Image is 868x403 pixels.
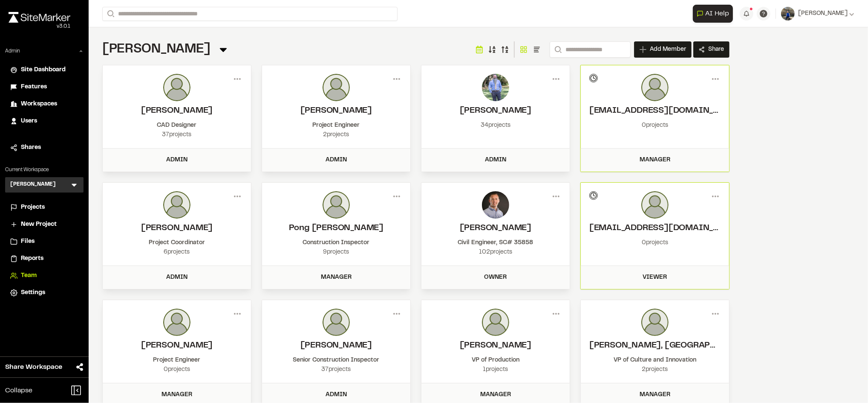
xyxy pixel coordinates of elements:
[21,288,45,298] span: Settings
[10,220,78,229] a: New Project
[5,166,84,174] p: Current Workspace
[589,339,721,352] h2: Billy Almaguer, PE
[589,191,598,200] div: Invitation Pending...
[163,74,190,101] img: photo
[10,117,78,126] a: Users
[271,356,402,365] div: Senior Construction Inspector
[21,254,43,263] span: Reports
[482,74,509,101] img: photo
[108,155,246,165] div: Admin
[586,390,724,400] div: Manager
[111,238,242,248] div: Project Coordinator
[111,121,242,130] div: CAD Designer
[430,222,561,235] h2: Landon Messal
[21,65,66,75] span: Site Dashboard
[111,105,242,117] h2: Michael Williams
[21,271,37,280] span: Team
[108,273,246,282] div: Admin
[781,7,854,20] button: [PERSON_NAME]
[589,365,721,374] div: 2 projects
[781,7,795,20] img: User
[323,74,350,101] img: photo
[589,356,721,365] div: VP of Culture and Innovation
[10,254,78,263] a: Reports
[267,155,405,165] div: Admin
[10,99,78,109] a: Workspaces
[482,191,509,219] img: photo
[323,191,350,219] img: photo
[102,7,118,21] button: Search
[430,248,561,257] div: 102 projects
[10,143,78,152] a: Shares
[589,121,721,130] div: 0 projects
[10,237,78,246] a: Files
[427,273,565,282] div: Owner
[589,105,721,117] h2: elanehart@dccm.com
[427,390,565,400] div: Manager
[21,82,47,92] span: Features
[586,273,724,282] div: Viewer
[10,271,78,280] a: Team
[323,309,350,336] img: photo
[482,309,509,336] img: photo
[10,288,78,298] a: Settings
[271,121,402,130] div: Project Engineer
[271,238,402,248] div: Construction Inspector
[430,105,561,117] h2: Branden J Marcinell
[550,41,565,58] button: Search
[267,273,405,282] div: Manager
[10,65,78,75] a: Site Dashboard
[111,365,242,374] div: 0 projects
[693,5,733,23] button: Open AI Assistant
[163,309,190,336] img: photo
[267,390,405,400] div: Admin
[271,105,402,117] h2: Kyle Sowards
[430,356,561,365] div: VP of Production
[9,12,70,23] img: rebrand.png
[10,181,56,189] h3: [PERSON_NAME]
[102,44,211,55] span: [PERSON_NAME]
[427,155,565,165] div: Admin
[111,222,242,235] h2: Jennifer Quinto
[641,309,669,336] img: photo
[21,203,45,212] span: Projects
[108,390,246,400] div: Manager
[21,143,41,152] span: Shares
[430,121,561,130] div: 34 projects
[21,117,37,126] span: Users
[21,99,57,109] span: Workspaces
[430,365,561,374] div: 1 projects
[5,362,62,372] span: Share Workspace
[5,47,20,55] p: Admin
[111,248,242,257] div: 6 projects
[10,203,78,212] a: Projects
[111,130,242,140] div: 37 projects
[798,9,848,18] span: [PERSON_NAME]
[10,82,78,92] a: Features
[111,339,242,352] h2: Matthew Hovis
[705,9,729,19] span: AI Help
[430,339,561,352] h2: Alex Acree
[271,248,402,257] div: 9 projects
[9,23,70,30] div: Oh geez...please don't...
[589,74,598,82] div: Invitation Pending...
[586,155,724,165] div: Manager
[271,222,402,235] h2: Pong Lanh
[641,191,669,219] img: photo
[271,130,402,140] div: 2 projects
[693,5,736,23] div: Open AI Assistant
[111,356,242,365] div: Project Engineer
[271,365,402,374] div: 37 projects
[21,237,35,246] span: Files
[641,74,669,101] img: photo
[271,339,402,352] h2: Mike Silverstein
[589,222,721,235] h2: sbilgin@dccm.com
[21,220,57,229] span: New Project
[163,191,190,219] img: photo
[430,238,561,248] div: Civil Engineer, SC# 35858
[650,45,686,54] span: Add Member
[5,385,32,396] span: Collapse
[708,45,724,54] span: Share
[589,238,721,248] div: 0 projects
